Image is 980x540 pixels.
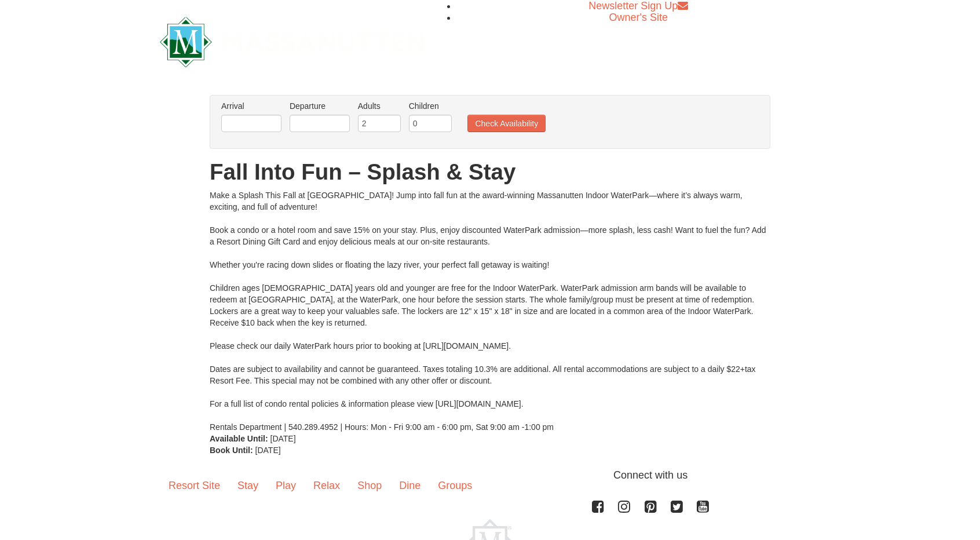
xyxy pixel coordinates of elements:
a: Shop [349,468,390,503]
button: Check Availability [467,115,546,132]
span: [DATE] [270,434,296,443]
p: Connect with us [160,468,820,483]
a: Groups [429,468,481,503]
div: Make a Splash This Fall at [GEOGRAPHIC_DATA]! Jump into fall fun at the award-winning Massanutten... [210,189,770,433]
label: Arrival [221,100,281,112]
span: [DATE] [255,446,281,455]
h1: Fall Into Fun – Splash & Stay [210,160,770,184]
strong: Book Until: [210,446,253,455]
a: Stay [229,468,267,503]
a: Massanutten Resort [160,27,425,54]
a: Owner's Site [609,12,668,23]
a: Relax [305,468,349,503]
a: Play [267,468,305,503]
label: Departure [290,100,350,112]
label: Children [409,100,452,112]
a: Resort Site [160,468,229,503]
strong: Available Until: [210,434,268,443]
label: Adults [358,100,401,112]
img: Massanutten Resort Logo [160,17,425,67]
a: Dine [390,468,429,503]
